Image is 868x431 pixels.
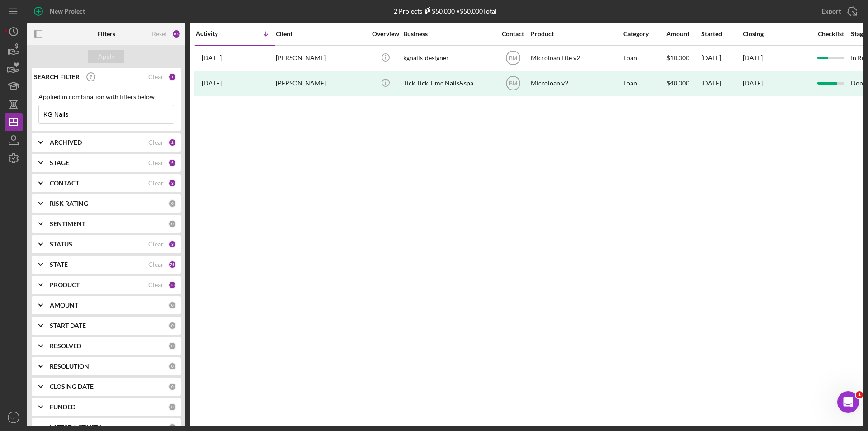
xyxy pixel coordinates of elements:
[148,139,164,146] div: Clear
[50,220,85,227] b: SENTIMENT
[148,241,164,248] div: Clear
[152,30,167,38] div: Reset
[856,391,863,398] span: 1
[50,342,81,350] b: RESOLVED
[148,180,164,187] div: Clear
[394,7,497,15] div: 2 Projects • $50,000 Total
[837,391,859,413] iframe: Intercom live chat
[50,180,79,187] b: CONTACT
[50,281,80,289] b: PRODUCT
[168,322,176,330] div: 0
[168,179,176,187] div: 3
[276,46,366,70] div: [PERSON_NAME]
[50,159,69,166] b: STAGE
[168,240,176,248] div: 3
[27,2,94,20] button: New Project
[623,30,665,38] div: Category
[168,362,176,370] div: 0
[97,30,115,38] b: Filters
[422,7,455,15] div: $50,000
[743,30,811,38] div: Closing
[168,220,176,228] div: 0
[168,342,176,350] div: 0
[202,80,222,87] time: 2024-01-12 18:49
[38,93,174,100] div: Applied in combination with filters below
[701,71,742,95] div: [DATE]
[666,71,700,95] div: $40,000
[403,30,494,38] div: Business
[531,30,621,38] div: Product
[743,54,763,62] time: [DATE]
[50,383,94,390] b: CLOSING DATE
[509,81,517,87] text: BM
[50,200,88,207] b: RISK RATING
[148,281,164,289] div: Clear
[743,80,763,87] div: [DATE]
[50,261,68,268] b: STATE
[172,29,181,38] div: 103
[5,408,23,426] button: CP
[531,71,621,95] div: Microloan v2
[276,30,366,38] div: Client
[666,30,700,38] div: Amount
[276,71,366,95] div: [PERSON_NAME]
[196,30,236,37] div: Activity
[531,46,621,70] div: Microloan Lite v2
[168,199,176,208] div: 0
[50,403,75,411] b: FUNDED
[148,73,164,81] div: Clear
[812,2,863,20] button: Export
[148,261,164,268] div: Clear
[202,54,222,62] time: 2025-04-04 18:45
[701,46,742,70] div: [DATE]
[168,73,176,81] div: 1
[50,322,86,329] b: START DATE
[666,54,689,62] span: $10,000
[368,30,402,38] div: Overview
[811,30,850,38] div: Checklist
[88,50,124,63] button: Apply
[50,302,78,309] b: AMOUNT
[168,138,176,147] div: 2
[168,301,176,309] div: 0
[701,30,742,38] div: Started
[148,159,164,166] div: Clear
[50,424,101,431] b: LATEST ACTIVITY
[98,50,115,63] div: Apply
[509,55,517,62] text: BM
[168,383,176,391] div: 0
[168,403,176,411] div: 0
[34,73,80,81] b: SEARCH FILTER
[50,2,85,20] div: New Project
[50,363,89,370] b: RESOLUTION
[168,260,176,269] div: 76
[168,281,176,289] div: 13
[821,2,841,20] div: Export
[496,30,530,38] div: Contact
[623,71,665,95] div: Loan
[50,139,82,146] b: ARCHIVED
[623,46,665,70] div: Loan
[403,46,494,70] div: kgnails-designer
[50,241,72,248] b: STATUS
[403,71,494,95] div: Tick Tick Time Nails&spa
[168,159,176,167] div: 5
[10,415,16,420] text: CP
